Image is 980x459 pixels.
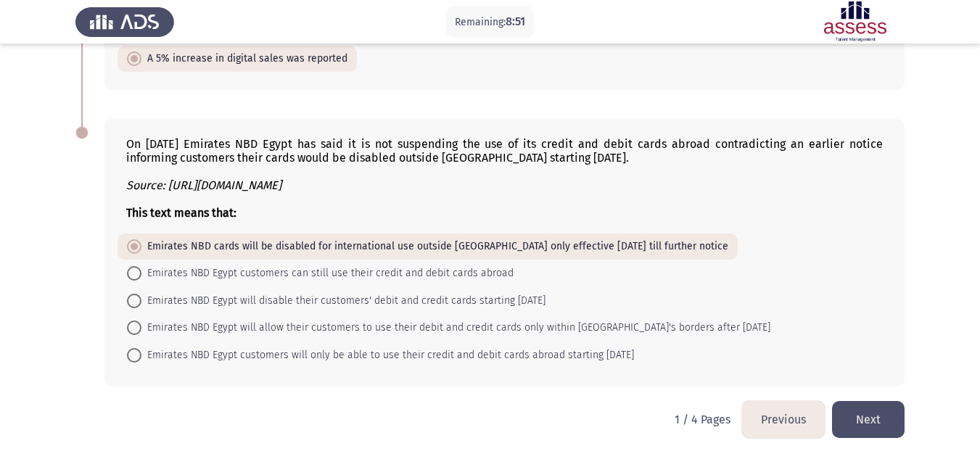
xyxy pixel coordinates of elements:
[141,319,770,336] span: Emirates NBD Egypt will allow their customers to use their debit and credit cards only within [GE...
[832,401,905,438] button: load next page
[141,347,634,364] span: Emirates NBD Egypt customers will only be able to use their credit and debit cards abroad startin...
[126,206,236,220] b: This text means that:
[742,401,825,438] button: load previous page
[126,178,281,192] i: Source: [URL][DOMAIN_NAME]
[141,50,347,67] span: A 5% increase in digital sales was reported
[806,1,905,42] img: Assessment logo of ASSESS English Language Assessment (3 Module) (Ad - IB)
[506,15,525,28] span: 8:51
[141,292,545,310] span: Emirates NBD Egypt will disable their customers' debit and credit cards starting [DATE]
[455,13,525,31] p: Remaining:
[126,137,883,220] div: On [DATE] Emirates NBD Egypt has said it is not suspending the use of its credit and debit cards ...
[141,238,728,255] span: Emirates NBD cards will be disabled for international use outside [GEOGRAPHIC_DATA] only effectiv...
[75,1,174,42] img: Assess Talent Management logo
[141,265,514,282] span: Emirates NBD Egypt customers can still use their credit and debit cards abroad
[675,413,730,426] p: 1 / 4 Pages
